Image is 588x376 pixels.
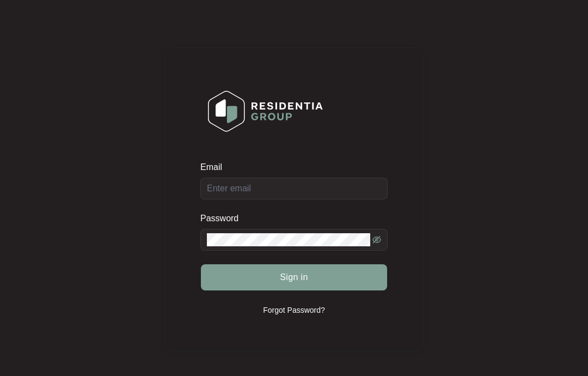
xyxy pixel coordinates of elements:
[372,235,381,244] span: eye-invisible
[200,178,388,199] input: Email
[200,162,230,173] label: Email
[200,213,247,224] label: Password
[263,305,325,316] p: Forgot Password?
[201,264,387,290] button: Sign in
[201,83,330,139] img: Login Logo
[207,233,370,246] input: Password
[280,271,308,284] span: Sign in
